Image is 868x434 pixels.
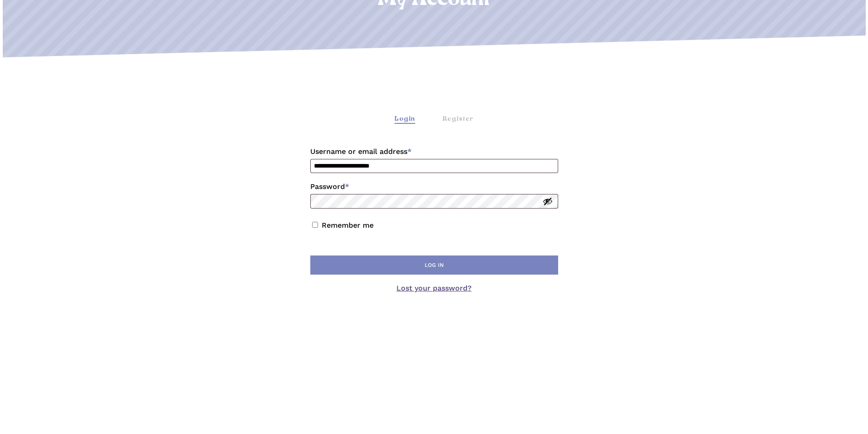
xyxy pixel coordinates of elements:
[442,114,473,124] div: Register
[396,284,472,292] a: Lost your password?
[395,114,415,124] div: Login
[310,144,558,159] label: Username or email address
[543,196,553,206] button: Show password
[322,221,374,230] label: Remember me
[310,179,558,194] label: Password
[310,255,558,275] button: Log in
